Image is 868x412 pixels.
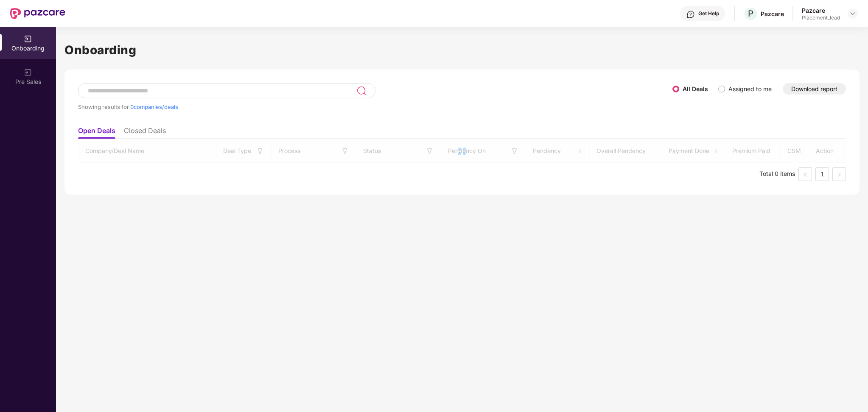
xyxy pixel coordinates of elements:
[130,103,178,110] span: 0 companies/deals
[815,167,829,181] li: 1
[802,14,840,21] div: Placement_lead
[849,10,856,17] img: svg+xml;base64,PHN2ZyBpZD0iRHJvcGRvd24tMzJ4MzIiIHhtbG5zPSJodHRwOi8vd3d3LnczLm9yZy8yMDAwL3N2ZyIgd2...
[798,167,812,181] button: left
[748,8,753,19] span: P
[10,8,65,19] img: New Pazcare Logo
[761,10,784,18] div: Pazcare
[683,85,708,92] label: All Deals
[24,68,32,77] img: svg+xml;base64,PHN2ZyB3aWR0aD0iMjAiIGhlaWdodD0iMjAiIHZpZXdCb3g9IjAgMCAyMCAyMCIgZmlsbD0ibm9uZSIgeG...
[698,10,719,17] div: Get Help
[832,167,846,181] button: right
[832,167,846,181] li: Next Page
[759,167,795,181] li: Total 0 items
[802,6,840,14] div: Pazcare
[783,83,846,95] button: Download report
[124,126,166,139] li: Closed Deals
[803,172,808,177] span: left
[816,168,829,181] a: 1
[24,35,32,43] img: svg+xml;base64,PHN2ZyB3aWR0aD0iMjAiIGhlaWdodD0iMjAiIHZpZXdCb3g9IjAgMCAyMCAyMCIgZmlsbD0ibm9uZSIgeG...
[78,126,115,139] li: Open Deals
[798,167,812,181] li: Previous Page
[356,86,366,96] img: svg+xml;base64,PHN2ZyB3aWR0aD0iMjQiIGhlaWdodD0iMjUiIHZpZXdCb3g9IjAgMCAyNCAyNSIgZmlsbD0ibm9uZSIgeG...
[686,10,695,19] img: svg+xml;base64,PHN2ZyBpZD0iSGVscC0zMngzMiIgeG1sbnM9Imh0dHA6Ly93d3cudzMub3JnLzIwMDAvc3ZnIiB3aWR0aD...
[728,85,772,92] label: Assigned to me
[78,103,672,110] div: Showing results for
[64,41,860,59] h1: Onboarding
[837,172,842,177] span: right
